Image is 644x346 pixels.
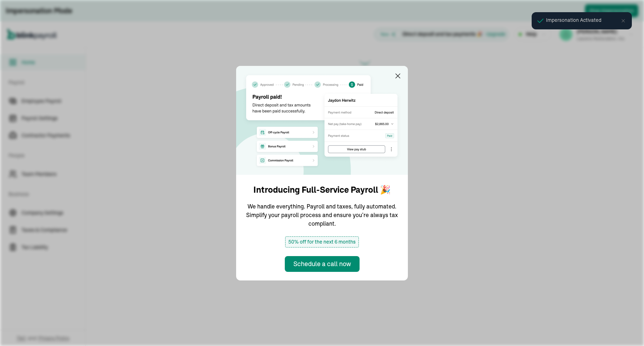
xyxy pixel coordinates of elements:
h1: Introducing Full-Service Payroll 🎉 [253,183,391,196]
div: Schedule a call now [293,259,351,269]
button: Schedule a call now [285,256,360,272]
p: We handle everything. Payroll and taxes, fully automated. Simplify your payroll process and ensur... [245,202,399,228]
span: 50% off for the next 6 months [285,236,359,248]
img: announcement [236,66,408,175]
